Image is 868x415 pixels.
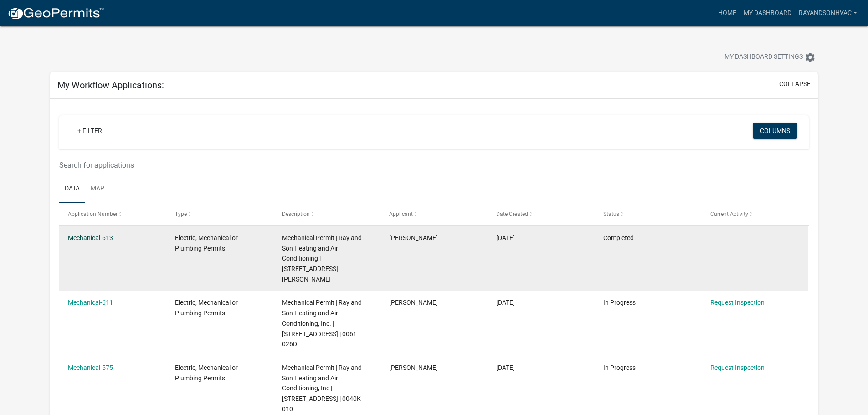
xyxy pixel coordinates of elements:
[496,234,515,241] span: 09/02/2025
[389,211,413,217] span: Applicant
[701,203,808,225] datatable-header-cell: Current Activity
[594,203,701,225] datatable-header-cell: Status
[282,299,362,348] span: Mechanical Permit | Ray and Son Heating and Air Conditioning, Inc. | 3934 VAL-DEL RD, Adel 31620 ...
[175,364,238,382] span: Electric, Mechanical or Plumbing Permits
[710,364,765,371] a: Request Inspection
[389,364,438,371] span: Pat Ray
[710,211,748,217] span: Current Activity
[68,211,118,217] span: Application Number
[59,156,681,174] input: Search for applications
[603,211,619,217] span: Status
[724,52,803,63] span: My Dashboard Settings
[57,80,164,91] h5: My Workflow Applications:
[496,364,515,371] span: 07/14/2025
[710,299,765,306] a: Request Inspection
[753,123,797,139] button: Columns
[717,48,823,66] button: My Dashboard Settingssettings
[175,234,238,252] span: Electric, Mechanical or Plumbing Permits
[805,52,816,63] i: settings
[175,299,238,317] span: Electric, Mechanical or Plumbing Permits
[603,234,634,241] span: Completed
[282,234,362,283] span: Mechanical Permit | Ray and Son Heating and Air Conditioning | 119 BURWELL AVE S, Adel 31620 | A0...
[496,299,515,306] span: 08/26/2025
[380,203,488,225] datatable-header-cell: Applicant
[175,211,187,217] span: Type
[273,203,380,225] datatable-header-cell: Description
[85,174,110,204] a: Map
[779,79,811,89] button: collapse
[714,5,740,22] a: Home
[166,203,273,225] datatable-header-cell: Type
[59,174,85,204] a: Data
[59,203,166,225] datatable-header-cell: Application Number
[603,299,636,306] span: In Progress
[389,299,438,306] span: Pat Ray
[496,211,528,217] span: Date Created
[282,211,310,217] span: Description
[795,5,861,22] a: RayandSonhvac
[68,234,113,241] a: Mechanical-613
[389,234,438,241] span: Pat Ray
[282,364,362,413] span: Mechanical Permit | Ray and Son Heating and Air Conditioning, Inc | 8647 VAL-DEL RD, Adel 31620 |...
[740,5,795,22] a: My Dashboard
[488,203,595,225] datatable-header-cell: Date Created
[68,299,113,306] a: Mechanical-611
[70,123,109,139] a: + Filter
[603,364,636,371] span: In Progress
[68,364,113,371] a: Mechanical-575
